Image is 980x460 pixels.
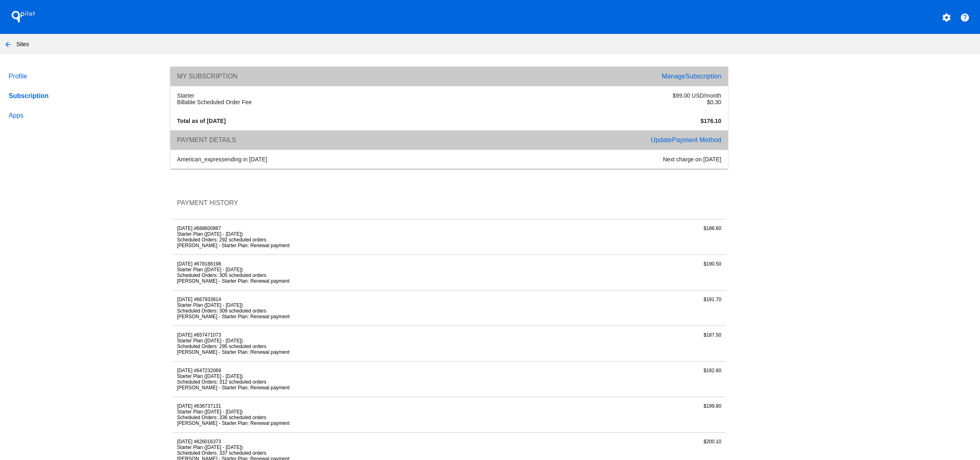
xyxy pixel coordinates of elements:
li: [PERSON_NAME] - Starter Plan: Renewal payment [177,420,537,426]
div: $199.80 [541,403,726,426]
li: Starter Plan ([DATE] - [DATE]) [177,373,537,379]
li: [PERSON_NAME] - Starter Plan: Renewal payment [177,243,537,248]
strong: Total as of [DATE] [177,118,226,124]
div: $190.50 [541,261,726,284]
li: Scheduled Orders: 292 scheduled orders [177,237,537,243]
li: [PERSON_NAME] - Starter Plan: Renewal payment [177,385,537,391]
div: [DATE] #667933814 [172,297,541,319]
div: [DATE] #678186198 [172,261,541,284]
li: Starter Plan ([DATE] - [DATE]) [177,444,537,450]
mat-icon: settings [942,13,951,22]
li: [PERSON_NAME] - Starter Plan: Renewal payment [177,349,537,355]
li: Starter Plan ([DATE] - [DATE]) [177,267,537,272]
a: UpdatePayment Method [651,136,722,143]
div: [DATE] #688600867 [172,226,541,248]
a: ManageSubscription [662,73,722,80]
span: Subscription [685,73,721,80]
li: Starter Plan ([DATE] - [DATE]) [177,409,537,415]
li: Scheduled Orders: 309 scheduled orders [177,308,537,314]
div: [DATE] #647232069 [172,368,541,391]
h1: QPilot [7,9,40,25]
li: Scheduled Orders: 336 scheduled orders [177,415,537,420]
div: $99.00 USD/month [449,92,726,99]
li: Scheduled Orders: 295 scheduled orders [177,344,537,349]
div: $192.60 [541,368,726,391]
strong: $176.10 [701,118,722,124]
mat-icon: arrow_back [3,40,13,49]
span: Payment Method [672,136,721,143]
div: [DATE] #636737131 [172,403,541,426]
div: Billable Scheduled Order Fee [172,99,449,105]
li: Scheduled Orders: 337 scheduled orders [177,450,537,456]
div: [DATE] #657471073 [172,332,541,355]
div: Next charge on [DATE] [449,156,726,163]
span: Payment History [177,199,238,206]
div: Starter [172,92,449,99]
a: Profile [7,67,156,86]
li: Scheduled Orders: 305 scheduled orders [177,272,537,278]
li: [PERSON_NAME] - Starter Plan: Renewal payment [177,314,537,319]
div: ending in [DATE] [172,156,449,163]
span: american_express [177,156,225,163]
div: $186.60 [541,226,726,248]
div: $187.50 [541,332,726,355]
span: My Subscription [177,73,238,80]
mat-icon: help [960,13,970,22]
a: Apps [7,106,156,125]
a: Subscription [7,86,156,106]
div: $0.30 [449,99,726,105]
li: Starter Plan ([DATE] - [DATE]) [177,338,537,344]
span: Payment Details [177,136,236,143]
li: [PERSON_NAME] - Starter Plan: Renewal payment [177,278,537,284]
div: $191.70 [541,297,726,319]
li: Starter Plan ([DATE] - [DATE]) [177,302,537,308]
li: Starter Plan ([DATE] - [DATE]) [177,231,537,237]
li: Scheduled Orders: 312 scheduled orders [177,379,537,385]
